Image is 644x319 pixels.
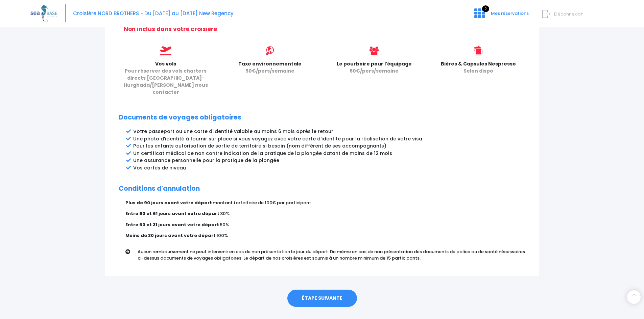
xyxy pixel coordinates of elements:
p: : [125,200,525,206]
p: : [125,210,525,217]
li: Votre passeport ou une carte d'identité valable au moins 6 mois après le retour [133,128,525,135]
img: icon_vols.svg [160,46,171,55]
span: 60€/pers/semaine [350,68,399,74]
p: Aucun remboursement ne peut intervenir en cas de non présentation le jour du départ. De même en c... [138,248,530,262]
a: 2 Mes réservations [469,12,533,19]
span: 50% [220,221,229,228]
li: Une assurance personnelle pour la pratique de la plongée [133,157,525,164]
li: Vos cartes de niveau [133,164,525,171]
p: Vos vols [119,60,213,96]
span: Croisière NORD BROTHERS - Du [DATE] au [DATE] New Regency [73,10,234,17]
p: : [125,232,525,239]
strong: Entre 90 et 61 jours avant votre départ [125,210,219,217]
img: icon_environment.svg [265,46,275,55]
p: Bières & Capsules Nespresso [431,60,525,75]
span: montant forfaitaire de 100€ par participant [213,200,311,206]
span: Déconnexion [554,11,583,17]
li: Une photo d'identité à fournir sur place si vous voyagez avec votre carte d'identité pour la réal... [133,135,525,142]
span: Pour réserver des vols charters directs [GEOGRAPHIC_DATA]-Hurghada/[PERSON_NAME] nous contacter [124,68,208,96]
a: ÉTAPE SUIVANTE [287,290,357,307]
p: Taxe environnementale [223,60,317,75]
p: Le pourboire pour l'équipage [327,60,421,75]
span: Selon dispo [463,68,493,74]
span: 2 [482,5,489,12]
img: icon_users@2x.png [369,46,379,55]
h2: Non inclus dans votre croisière [124,26,525,32]
strong: Moins de 30 jours avant votre départ [125,232,216,239]
h2: Documents de voyages obligatoires [119,114,525,122]
span: 30% [220,210,230,217]
p: : [125,221,525,228]
span: 100% [216,232,228,239]
li: Un certificat médical de non contre indication de la pratique de la plongée datant de moins de 12... [133,150,525,157]
img: icon_biere.svg [474,46,482,55]
li: Pour les enfants autorisation de sortie de territoire si besoin (nom différent de ses accompagnants) [133,142,525,150]
h2: Conditions d'annulation [119,185,525,193]
strong: Entre 60 et 31 jours avant votre départ [125,221,219,228]
span: Mes réservations [491,10,529,17]
strong: Plus de 90 jours avant votre départ [125,200,212,206]
span: 50€/pers/semaine [245,68,294,74]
